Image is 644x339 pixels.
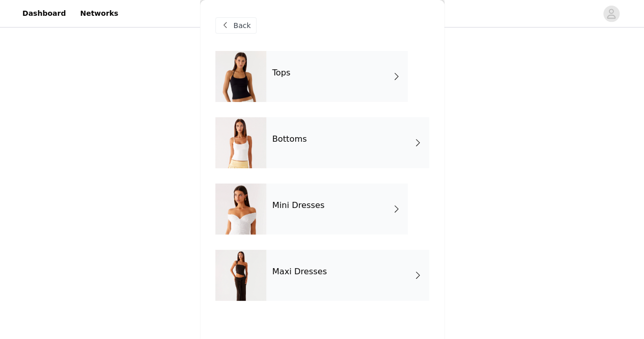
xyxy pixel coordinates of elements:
a: Dashboard [16,2,72,25]
h4: Bottoms [272,135,307,144]
div: avatar [606,6,616,22]
span: Back [234,20,251,31]
h4: Tops [272,68,291,77]
a: Networks [74,2,124,25]
h4: Maxi Dresses [272,267,327,276]
h4: Mini Dresses [272,201,325,210]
